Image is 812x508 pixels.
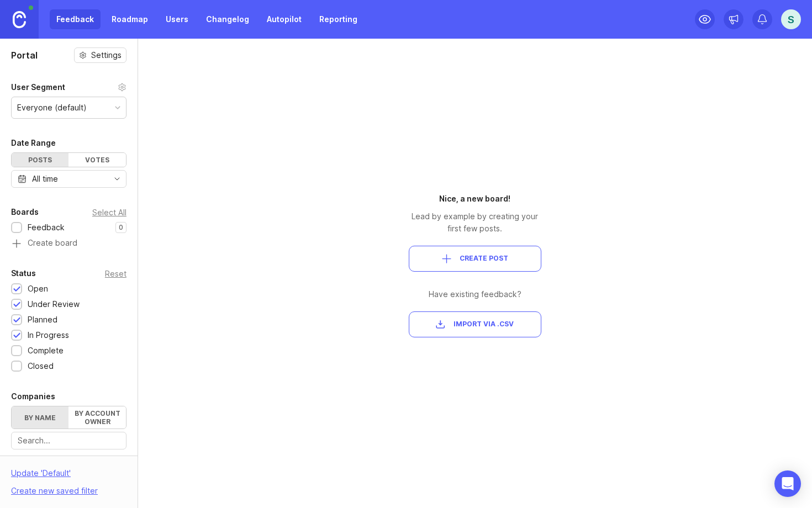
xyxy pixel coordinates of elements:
[68,153,125,167] div: Votes
[28,283,48,295] div: Open
[11,239,126,249] a: Create board
[68,406,125,428] label: By account owner
[409,288,541,300] div: Have existing feedback?
[119,223,123,232] p: 0
[460,254,508,263] span: Create Post
[28,329,69,341] div: In Progress
[11,136,56,150] div: Date Range
[409,193,541,205] div: Nice, a new board!
[32,173,58,185] div: All time
[105,9,155,29] a: Roadmap
[11,205,39,219] div: Boards
[260,9,308,29] a: Autopilot
[12,153,68,167] div: Posts
[11,467,71,485] div: Update ' Default '
[13,11,26,28] img: Canny Home
[17,102,87,114] div: Everyone (default)
[18,435,120,447] input: Search...
[91,50,122,61] span: Settings
[199,9,256,29] a: Changelog
[159,9,195,29] a: Users
[105,271,126,277] div: Reset
[28,360,54,372] div: Closed
[409,246,541,272] button: Create Post
[28,221,65,234] div: Feedback
[774,470,801,497] div: Open Intercom Messenger
[11,390,55,403] div: Companies
[454,320,514,329] span: Import via .csv
[12,406,68,428] label: By name
[409,210,541,235] div: Lead by example by creating your first few posts.
[92,209,126,215] div: Select All
[28,298,80,310] div: Under Review
[28,314,57,326] div: Planned
[11,81,65,94] div: User Segment
[28,345,64,357] div: Complete
[11,485,98,497] div: Create new saved filter
[313,9,364,29] a: Reporting
[108,174,126,183] svg: toggle icon
[409,311,541,337] button: Import via .csv
[11,267,36,280] div: Status
[74,47,126,63] button: Settings
[781,9,801,29] button: S
[11,49,38,62] h1: Portal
